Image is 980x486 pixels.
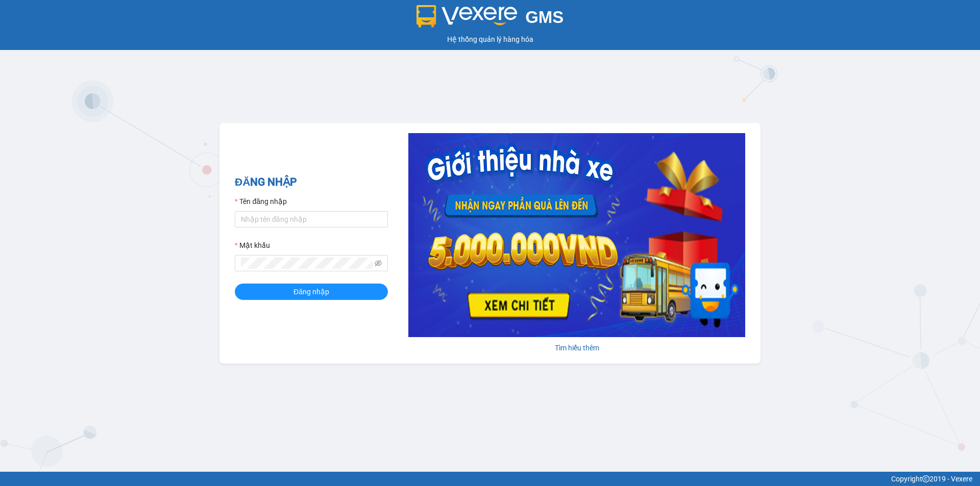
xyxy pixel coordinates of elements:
h2: ĐĂNG NHẬP [235,174,388,191]
button: Đăng nhập [235,284,388,300]
label: Mật khẩu [235,240,270,251]
div: Hệ thống quản lý hàng hóa [3,34,977,45]
div: Copyright 2019 - Vexere [8,473,972,484]
span: copyright [922,475,929,482]
input: Tên đăng nhập [235,211,388,227]
div: Tìm hiểu thêm [408,342,745,353]
label: Tên đăng nhập [235,196,287,207]
span: GMS [525,8,563,27]
a: GMS [416,15,564,23]
img: banner-0 [408,133,745,337]
span: eye-invisible [375,260,382,267]
img: logo 2 [416,5,518,28]
span: Đăng nhập [293,286,329,297]
input: Mật khẩu [241,258,373,269]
